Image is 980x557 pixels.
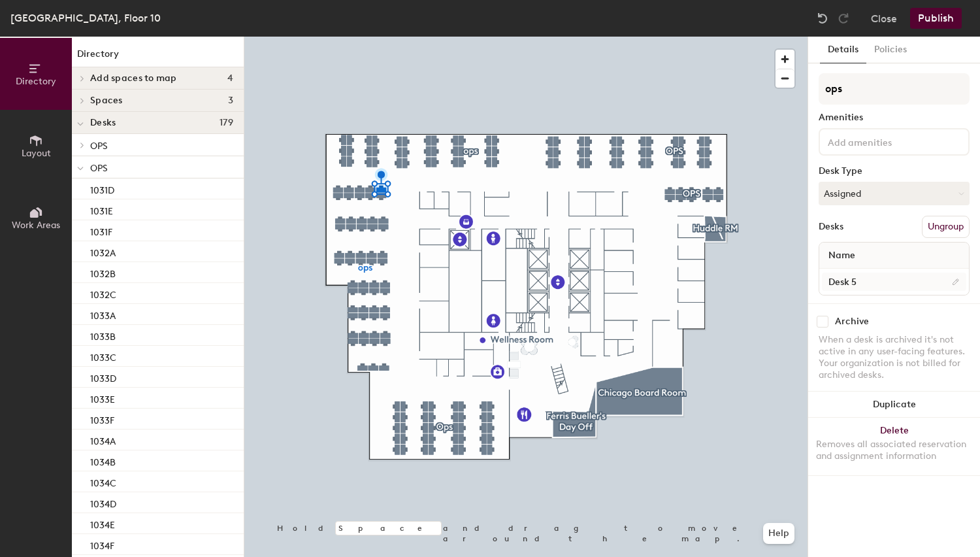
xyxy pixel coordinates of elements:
[871,8,897,29] button: Close
[819,112,970,123] div: Amenities
[819,182,970,205] button: Assigned
[90,453,116,468] p: 1034B
[819,166,970,177] div: Desk Type
[220,118,233,128] span: 179
[819,222,843,232] div: Desks
[90,432,116,447] p: 1034A
[90,474,116,489] p: 1034C
[837,12,850,25] img: Redo
[16,76,56,87] span: Directory
[90,286,116,301] p: 1032C
[816,12,829,25] img: Undo
[90,495,116,510] p: 1034D
[90,348,116,363] p: 1033C
[90,223,112,238] p: 1031F
[90,163,108,174] span: OPS
[22,148,51,159] span: Layout
[90,307,116,322] p: 1033A
[90,202,113,217] p: 1031E
[90,411,114,426] p: 1033F
[820,37,866,63] button: Details
[822,273,966,291] input: Unnamed desk
[228,95,233,106] span: 3
[822,244,862,267] span: Name
[90,118,116,128] span: Desks
[12,220,60,231] span: Work Areas
[808,392,980,418] button: Duplicate
[819,334,970,381] div: When a desk is archived it's not active in any user-facing features. Your organization is not bil...
[808,418,980,475] button: DeleteRemoves all associated reservation and assignment information
[835,316,869,327] div: Archive
[90,537,114,552] p: 1034F
[72,47,244,67] h1: Directory
[763,523,794,544] button: Help
[90,390,115,405] p: 1033E
[910,8,962,29] button: Publish
[90,73,177,84] span: Add spaces to map
[816,439,972,462] div: Removes all associated reservation and assignment information
[825,133,943,149] input: Add amenities
[90,369,116,384] p: 1033D
[922,216,970,238] button: Ungroup
[866,37,915,63] button: Policies
[227,73,233,84] span: 4
[90,328,116,343] p: 1033B
[10,10,161,26] div: [GEOGRAPHIC_DATA], Floor 10
[90,141,108,152] span: OPS
[90,516,115,531] p: 1034E
[90,265,116,280] p: 1032B
[90,95,123,106] span: Spaces
[90,244,116,259] p: 1032A
[90,181,114,196] p: 1031D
